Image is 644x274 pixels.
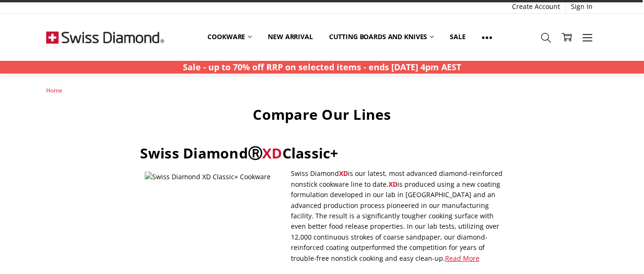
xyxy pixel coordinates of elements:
[262,143,282,163] span: XD
[199,26,260,47] a: Cookware
[474,26,500,48] a: Show All
[388,180,397,189] span: XD
[140,168,504,264] p: Swiss Diamond is our latest, most advanced diamond-reinforced nonstick cookware line to date. is ...
[140,143,339,163] strong: Swiss DiamondⓇ Classic+
[183,61,461,73] strong: Sale - up to 70% off RRP on selected items - ends [DATE] 4pm AEST
[46,86,62,94] a: Home
[46,14,164,61] img: Free Shipping On Every Order
[339,169,348,178] span: XD
[145,172,286,259] img: Swiss Diamond XD Classic+ Cookware
[260,26,321,47] a: New arrival
[140,106,504,124] h1: Compare Our Lines
[445,254,479,263] a: Read More
[321,26,442,47] a: Cutting boards and knives
[442,26,473,47] a: Sale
